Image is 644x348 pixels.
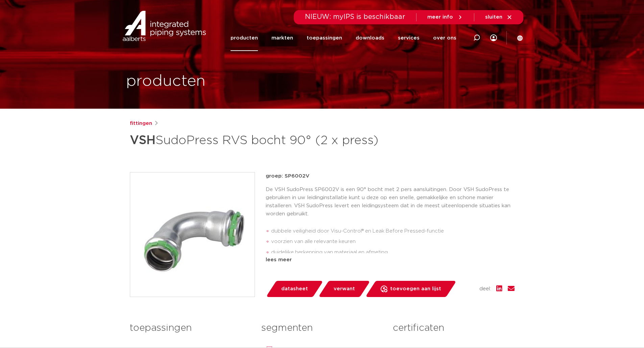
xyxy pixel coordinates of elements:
[433,25,456,51] a: over ons
[130,119,152,128] a: fittingen
[130,172,255,297] img: Product Image for VSH SudoPress RVS bocht 90° (2 x press)
[307,25,342,51] a: toepassingen
[231,25,258,51] a: producten
[427,14,463,20] a: meer info
[126,71,206,92] h1: producten
[393,321,514,335] h3: certificaten
[266,281,323,297] a: datasheet
[266,256,515,264] div: lees meer
[356,25,384,51] a: downloads
[130,134,156,146] strong: VSH
[130,130,384,151] h1: SudoPress RVS bocht 90° (2 x press)
[334,284,355,294] span: verwant
[305,14,405,20] span: NIEUW: myIPS is beschikbaar
[390,284,441,294] span: toevoegen aan lijst
[318,281,370,297] a: verwant
[271,247,515,258] li: duidelijke herkenning van materiaal en afmeting
[398,25,420,51] a: services
[266,186,515,218] p: De VSH SudoPress SP6002V is een 90° bocht met 2 pers aansluitingen. Door VSH SudoPress te gebruik...
[271,236,515,247] li: voorzien van alle relevante keuren
[231,25,456,51] nav: Menu
[271,25,293,51] a: markten
[427,15,453,20] span: meer info
[485,14,512,20] a: sluiten
[130,321,251,335] h3: toepassingen
[281,284,308,294] span: datasheet
[261,321,383,335] h3: segmenten
[479,285,491,293] span: deel:
[485,15,502,20] span: sluiten
[271,226,515,237] li: dubbele veiligheid door Visu-Control® en Leak Before Pressed-functie
[266,172,515,180] p: groep: SP6002V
